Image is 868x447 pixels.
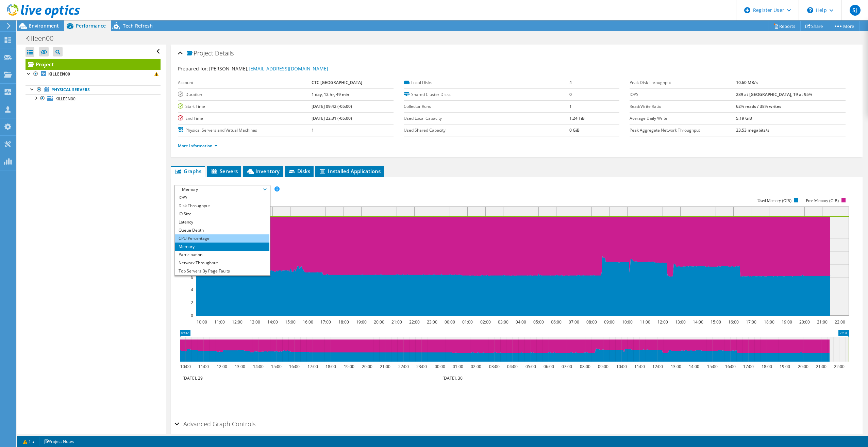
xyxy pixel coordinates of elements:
text: 07:00 [568,319,579,325]
span: Inventory [246,168,280,175]
h1: Killeen00 [22,35,64,42]
span: Environment [29,22,59,29]
span: Installed Applications [319,168,381,175]
text: Free Memory (GiB) [806,198,839,203]
text: 19:00 [779,364,790,369]
text: 19:00 [356,319,366,325]
label: Peak Disk Throughput [630,79,736,86]
text: 4 [191,287,193,293]
b: [DATE] 09:42 (-05:00) [312,103,352,109]
text: 11:00 [639,319,650,325]
text: 19:00 [344,364,354,369]
span: Graphs [174,168,201,175]
text: 22:00 [834,319,845,325]
text: 23:00 [427,319,437,325]
text: 15:00 [707,364,717,369]
a: KILLEEN00 [26,94,161,103]
text: 11:00 [214,319,224,325]
a: Project Notes [39,437,79,446]
text: 01:00 [462,319,472,325]
li: Network Throughput [175,259,269,267]
svg: \n [807,7,813,13]
text: 13:00 [234,364,245,369]
a: Reports [768,21,801,31]
text: 07:00 [561,364,572,369]
label: End Time [178,115,312,122]
label: Shared Cluster Disks [404,91,569,98]
text: 16:00 [725,364,735,369]
h2: Advanced Graph Controls [174,417,255,431]
label: Used Shared Capacity [404,127,569,134]
text: 11:00 [198,364,208,369]
text: 0 [191,313,193,318]
a: 1 [18,437,39,446]
li: Memory [175,243,269,251]
span: Memory [179,185,266,194]
b: 1 day, 12 hr, 49 min [312,92,349,97]
text: 17:00 [746,319,756,325]
text: 21:00 [816,364,826,369]
b: 289 at [GEOGRAPHIC_DATA], 19 at 95% [736,92,812,97]
span: [PERSON_NAME], [209,65,328,72]
text: 18:00 [761,364,772,369]
text: 22:00 [409,319,419,325]
text: 18:00 [764,319,774,325]
text: 10:00 [616,364,627,369]
text: 10:00 [622,319,632,325]
text: 19:00 [781,319,792,325]
b: 62% reads / 38% writes [736,103,781,109]
b: KILLEEN00 [48,71,70,77]
text: 21:00 [380,364,390,369]
text: 12:00 [657,319,668,325]
text: 08:00 [580,364,590,369]
text: 12:00 [652,364,663,369]
text: 00:00 [434,364,445,369]
text: 12:00 [216,364,227,369]
text: 14:00 [267,319,278,325]
text: 05:00 [525,364,536,369]
b: 4 [569,80,572,85]
li: IOPS [175,194,269,202]
text: 20:00 [362,364,372,369]
label: Start Time [178,103,312,110]
text: 08:00 [586,319,597,325]
span: Project [187,50,213,57]
label: Account [178,79,312,86]
label: Prepared for: [178,65,208,72]
label: Average Daily Write [630,115,736,122]
span: Servers [211,168,238,175]
text: 09:00 [598,364,608,369]
span: Details [215,49,234,57]
text: 21:00 [817,319,827,325]
b: [DATE] 22:31 (-05:00) [312,115,352,121]
text: 11:00 [634,364,645,369]
text: 20:00 [373,319,384,325]
text: 2 [191,300,193,305]
a: Physical Servers [26,85,161,94]
text: 02:00 [480,319,490,325]
li: IO Size [175,210,269,218]
text: 10:00 [196,319,207,325]
li: Queue Depth [175,226,269,234]
label: Read/Write Ratio [630,103,736,110]
text: 15:00 [285,319,295,325]
li: CPU Percentage [175,234,269,243]
text: 14:00 [692,319,703,325]
span: SJ [850,5,861,16]
text: 20:00 [799,319,809,325]
text: 15:00 [271,364,281,369]
a: More [828,21,859,31]
b: 1 [312,127,314,133]
text: 6 [191,274,193,280]
b: 1.24 TiB [569,115,585,121]
label: Collector Runs [404,103,569,110]
text: 10:00 [180,364,190,369]
li: Latency [175,218,269,226]
a: More Information [178,143,218,149]
label: Physical Servers and Virtual Machines [178,127,312,134]
b: 0 [569,92,572,97]
text: 20:00 [798,364,808,369]
li: Participation [175,251,269,259]
label: IOPS [630,91,736,98]
b: 1 [569,103,572,109]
